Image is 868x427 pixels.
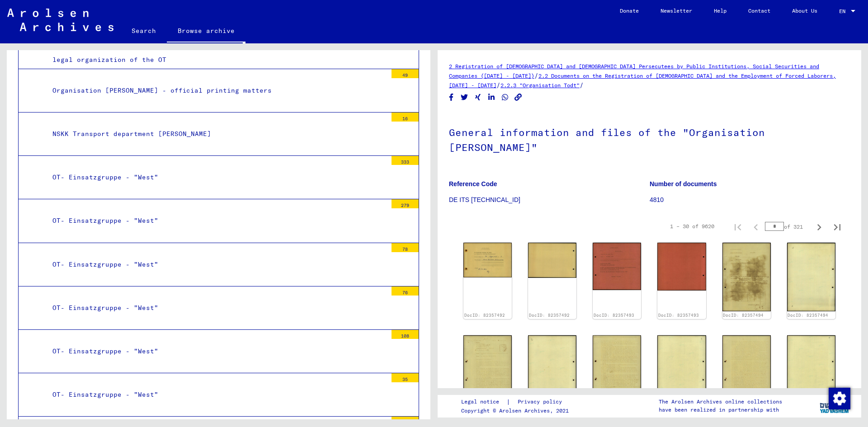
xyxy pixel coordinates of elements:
[534,71,538,80] span: /
[594,313,634,318] a: DocID: 82357493
[392,69,419,78] div: 49
[510,397,573,407] a: Privacy policy
[392,156,419,165] div: 333
[460,92,469,103] button: Share on Twitter
[818,394,852,417] img: yv_logo.png
[487,92,496,103] button: Share on LinkedIn
[447,92,456,103] button: Share on Facebook
[449,63,819,79] a: 2 Registration of [DEMOGRAPHIC_DATA] and [DEMOGRAPHIC_DATA] Persecutees by Public Institutions, S...
[659,398,782,406] p: The Arolsen Archives online collections
[650,195,850,205] p: 4810
[828,217,846,235] button: Last page
[670,222,714,230] div: 1 – 30 of 9620
[461,397,573,407] div: |
[46,125,387,143] div: NSKK Transport department [PERSON_NAME]
[392,286,419,296] div: 76
[528,243,576,278] img: 002.jpg
[593,335,641,404] img: 001.jpg
[722,335,771,404] img: 001.jpg
[657,243,706,290] img: 002.jpg
[121,20,167,42] a: Search
[788,313,828,318] a: DocID: 82357494
[747,217,765,235] button: Previous page
[529,313,570,318] a: DocID: 82357492
[46,82,387,99] div: Organisation [PERSON_NAME] - official printing matters
[464,313,505,318] a: DocID: 82357492
[392,199,419,208] div: 279
[787,335,835,404] img: 002.jpg
[829,388,850,409] img: Change consent
[473,92,483,103] button: Share on Xing
[46,169,387,186] div: OT- Einsatzgruppe - "West"
[46,343,387,360] div: OT- Einsatzgruppe - "West"
[514,92,523,103] button: Copy link
[722,243,771,311] img: 001.jpg
[463,335,512,404] img: 001.jpg
[593,243,641,290] img: 001.jpg
[659,406,782,414] p: have been realized in partnership with
[580,81,584,89] span: /
[449,180,497,188] b: Reference Code
[461,407,573,415] p: Copyright © Arolsen Archives, 2021
[167,20,245,43] a: Browse archive
[449,112,850,166] h1: General information and files of the "Organisation [PERSON_NAME]"
[839,8,849,14] span: EN
[650,180,717,188] b: Number of documents
[46,256,387,273] div: OT- Einsatzgruppe - "West"
[787,243,835,311] img: 002.jpg
[46,299,387,317] div: OT- Einsatzgruppe - "West"
[392,243,419,252] div: 78
[657,335,706,404] img: 002.jpg
[500,92,510,103] button: Share on WhatsApp
[461,397,506,407] a: Legal notice
[449,195,649,205] p: DE ITS [TECHNICAL_ID]
[810,217,828,235] button: Next page
[7,9,113,31] img: Arolsen_neg.svg
[46,386,387,404] div: OT- Einsatzgruppe - "West"
[500,82,580,89] a: 2.2.3 "Organisation Todt"
[658,313,699,318] a: DocID: 82357493
[765,222,810,231] div: of 321
[392,113,419,122] div: 16
[496,81,500,89] span: /
[449,72,836,89] a: 2.2 Documents on the Registration of [DEMOGRAPHIC_DATA] and the Employment of Forced Laborers, [D...
[723,313,764,318] a: DocID: 82357494
[463,243,512,277] img: 001.jpg
[528,335,576,404] img: 002.jpg
[392,330,419,339] div: 108
[392,373,419,382] div: 35
[392,417,419,426] div: 32
[46,212,387,230] div: OT- Einsatzgruppe - "West"
[729,217,747,235] button: First page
